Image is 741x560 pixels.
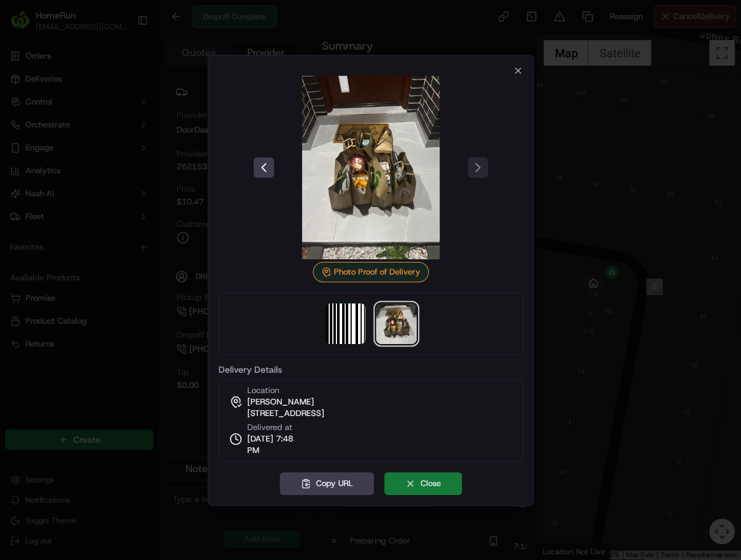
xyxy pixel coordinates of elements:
span: [STREET_ADDRESS] [247,408,324,419]
button: Copy URL [280,472,374,495]
span: [DATE] 7:48 PM [247,433,306,456]
span: [PERSON_NAME] [247,396,314,408]
label: Delivery Details [219,365,523,374]
span: Location [247,385,279,396]
span: Delivered at [247,422,306,433]
div: Photo Proof of Delivery [313,262,429,282]
img: photo_proof_of_delivery image [376,303,417,344]
img: barcode_scan_on_pickup image [325,303,366,344]
button: Close [384,472,462,495]
img: photo_proof_of_delivery image [279,76,463,259]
